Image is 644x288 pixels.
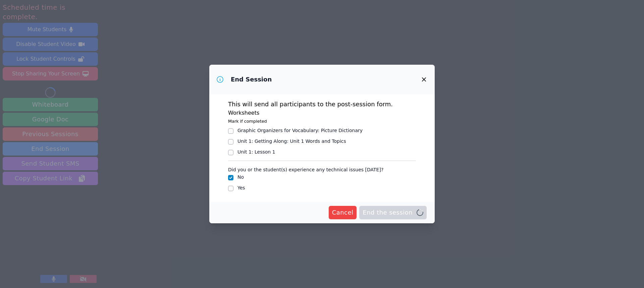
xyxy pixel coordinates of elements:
[228,100,416,109] p: This will send all participants to the post-session form.
[329,206,357,219] button: Cancel
[237,127,363,134] div: Graphic Organizers for Vocabulary : Picture Dictionary
[231,75,272,83] h3: End Session
[332,208,354,217] span: Cancel
[359,206,427,219] button: End the session
[237,185,245,190] label: Yes
[228,109,416,117] h3: Worksheets
[228,119,267,124] small: Mark if completed
[363,208,423,217] span: End the session
[237,138,346,145] div: Unit 1: Getting Along : Unit 1 Words and Topics
[228,164,383,174] legend: Did you or the student(s) experience any technical issues [DATE]?
[237,174,244,180] label: No
[237,149,275,155] div: Unit 1 : Lesson 1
